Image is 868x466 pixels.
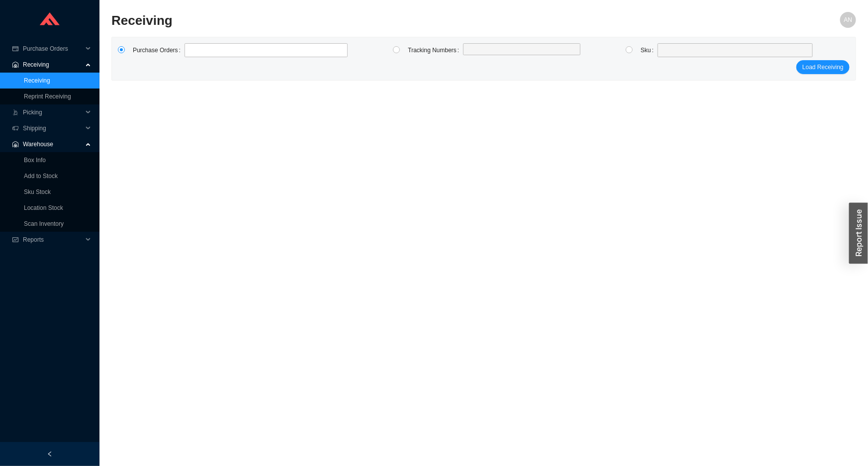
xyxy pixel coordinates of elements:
[802,62,844,72] span: Load Receiving
[23,57,83,73] span: Receiving
[23,41,83,57] span: Purchase Orders
[111,12,670,29] h2: Receiving
[12,237,19,243] span: fund
[24,204,63,211] a: Location Stock
[844,12,853,28] span: AN
[24,93,71,100] a: Reprint Receiving
[133,43,185,57] label: Purchase Orders
[641,43,658,57] label: Sku
[24,77,50,84] a: Receiving
[23,232,83,248] span: Reports
[24,157,46,164] a: Box Info
[23,104,83,120] span: Picking
[47,451,53,457] span: left
[408,43,463,57] label: Tracking Numbers
[23,120,83,136] span: Shipping
[24,173,58,180] a: Add to Stock
[796,60,850,74] button: Load Receiving
[24,188,51,195] a: Sku Stock
[23,136,83,152] span: Warehouse
[12,46,19,52] span: credit-card
[24,220,64,227] a: Scan Inventory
